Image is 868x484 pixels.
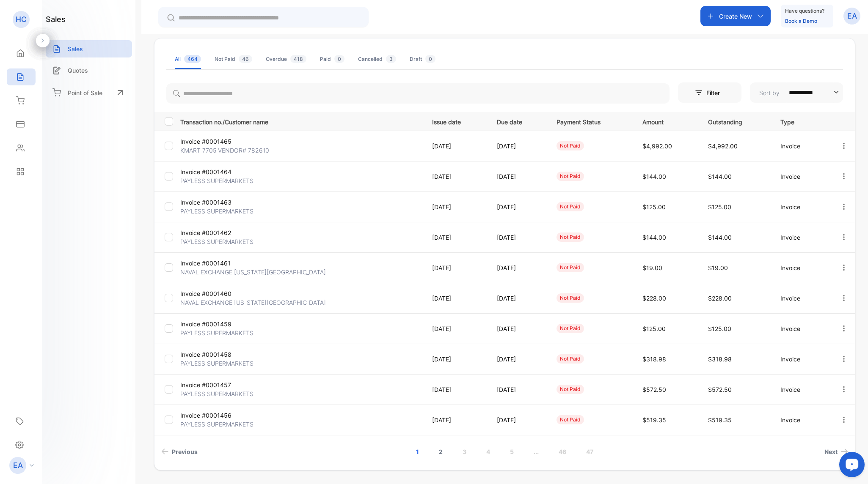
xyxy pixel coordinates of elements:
[821,444,851,459] a: Next page
[700,6,771,26] button: Create New
[780,233,822,242] p: Invoice
[780,172,822,181] p: Invoice
[46,14,66,25] h1: sales
[642,142,672,150] span: $4,992.00
[172,447,198,456] span: Previous
[452,444,477,459] a: Page 3
[432,142,479,150] p: [DATE]
[719,12,752,21] p: Create New
[425,55,435,63] span: 0
[557,232,584,242] div: not paid
[497,416,539,424] p: [DATE]
[184,55,201,63] span: 464
[46,40,132,57] a: Sales
[334,55,344,63] span: 0
[180,167,261,176] p: Invoice #0001464
[358,55,396,63] div: Cancelled
[432,116,479,126] p: Issue date
[642,386,666,393] span: $572.50
[429,444,453,459] a: Page 2
[780,416,822,424] p: Invoice
[847,11,857,22] p: EA
[290,55,306,63] span: 418
[524,444,549,459] a: Jump forward
[497,172,539,181] p: [DATE]
[785,18,817,24] a: Book a Demo
[432,294,479,303] p: [DATE]
[497,355,539,364] p: [DATE]
[780,355,822,364] p: Invoice
[832,448,868,484] iframe: LiveChat chat widget
[215,55,252,63] div: Not Paid
[180,298,326,307] p: NAVAL EXCHANGE [US_STATE][GEOGRAPHIC_DATA]
[497,142,539,150] p: [DATE]
[320,55,344,63] div: Paid
[843,6,860,26] button: EA
[642,173,666,180] span: $144.00
[175,55,201,63] div: All
[68,44,83,53] p: Sales
[497,202,539,211] p: [DATE]
[410,55,435,63] div: Draft
[557,415,584,424] div: not paid
[780,385,822,394] p: Invoice
[46,62,132,79] a: Quotes
[557,141,584,150] div: not paid
[266,55,306,63] div: Overdue
[497,294,539,303] p: [DATE]
[708,325,731,332] span: $125.00
[708,295,732,302] span: $228.00
[708,386,732,393] span: $572.50
[180,350,261,359] p: Invoice #0001458
[476,444,500,459] a: Page 4
[708,173,732,180] span: $144.00
[780,263,822,272] p: Invoice
[432,324,479,333] p: [DATE]
[497,263,539,272] p: [DATE]
[432,202,479,211] p: [DATE]
[780,116,822,126] p: Type
[180,420,261,429] p: PAYLESS SUPERMARKETS
[180,137,261,146] p: Invoice #0001465
[180,389,261,398] p: PAYLESS SUPERMARKETS
[557,324,584,333] div: not paid
[497,324,539,333] p: [DATE]
[68,88,102,97] p: Point of Sale
[548,444,576,459] a: Page 46
[386,55,396,63] span: 3
[642,264,662,271] span: $19.00
[180,289,261,298] p: Invoice #0001460
[642,295,666,302] span: $228.00
[46,83,132,102] a: Point of Sale
[708,416,732,424] span: $519.35
[708,203,731,211] span: $125.00
[406,444,429,459] a: Page 1 is your current page
[180,237,261,246] p: PAYLESS SUPERMARKETS
[780,324,822,333] p: Invoice
[432,416,479,424] p: [DATE]
[180,207,261,216] p: PAYLESS SUPERMARKETS
[780,294,822,303] p: Invoice
[642,203,666,211] span: $125.00
[557,172,584,181] div: not paid
[180,146,269,155] p: KMART 7705 VENDOR# 782610
[780,202,822,211] p: Invoice
[497,116,539,126] p: Due date
[180,116,422,126] p: Transaction no./Customer name
[759,88,780,97] p: Sort by
[708,234,732,241] span: $144.00
[497,385,539,394] p: [DATE]
[642,355,666,363] span: $318.98
[432,355,479,364] p: [DATE]
[432,233,479,242] p: [DATE]
[557,116,625,126] p: Payment Status
[708,264,728,271] span: $19.00
[180,268,326,276] p: NAVAL EXCHANGE [US_STATE][GEOGRAPHIC_DATA]
[557,263,584,272] div: not paid
[576,444,603,459] a: Page 47
[180,228,261,237] p: Invoice #0001462
[180,411,261,420] p: Invoice #0001456
[180,320,261,328] p: Invoice #0001459
[180,198,261,207] p: Invoice #0001463
[154,444,855,459] ul: Pagination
